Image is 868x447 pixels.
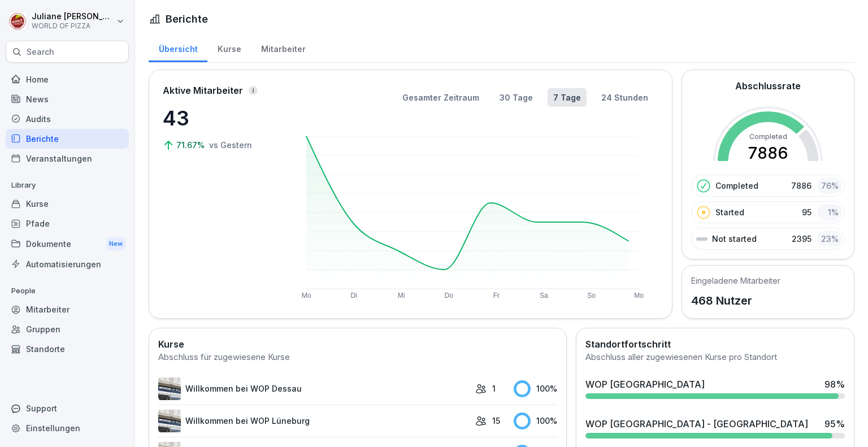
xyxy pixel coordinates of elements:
a: Gruppen [6,319,129,339]
p: 1 [492,383,496,394]
div: Dokumente [6,233,129,254]
text: Mo [634,292,644,300]
a: Einstellungen [6,418,129,438]
text: Do [445,292,454,300]
a: Veranstaltungen [6,149,129,168]
p: Search [27,46,54,58]
div: WOP [GEOGRAPHIC_DATA] - [GEOGRAPHIC_DATA] [585,417,808,431]
text: Mi [398,292,405,300]
div: Abschluss aller zugewiesenen Kurse pro Standort [585,351,845,364]
text: Mo [302,292,311,300]
a: WOP [GEOGRAPHIC_DATA] - [GEOGRAPHIC_DATA]95% [581,413,849,443]
a: Mitarbeiter [6,300,129,319]
button: 7 Tage [548,88,587,107]
p: 95 [802,206,811,218]
div: 100 % [514,413,557,429]
a: Berichte [6,129,129,149]
p: 2395 [792,233,811,245]
a: Willkommen bei WOP Dessau [158,377,470,400]
div: New [106,237,125,250]
div: WOP [GEOGRAPHIC_DATA] [585,377,705,391]
div: 1 % [817,204,842,220]
div: 98 % [824,377,845,391]
h2: Standortfortschritt [585,337,845,351]
h2: Kurse [158,337,557,351]
h1: Berichte [166,11,208,27]
text: Di [350,292,357,300]
div: Abschluss für zugewiesene Kurse [158,351,557,364]
p: 43 [163,103,276,133]
p: 71.67% [176,139,207,151]
a: Kurse [6,194,129,214]
a: Automatisierungen [6,254,129,274]
div: Support [6,398,129,418]
p: People [6,282,129,300]
p: vs Gestern [209,139,252,151]
img: ax2nnx46jihk0u0mqtqfo3fl.png [158,410,181,432]
div: 23 % [817,231,842,247]
p: Juliane [PERSON_NAME] [32,12,114,21]
a: News [6,89,129,109]
a: Pfade [6,214,129,233]
a: Übersicht [149,33,207,62]
text: So [587,292,596,300]
p: Library [6,176,129,194]
h2: Abschlussrate [735,79,801,93]
button: 30 Tage [494,88,539,107]
text: Fr [493,292,500,300]
p: Started [715,206,744,218]
a: WOP [GEOGRAPHIC_DATA]98% [581,373,849,403]
button: Gesamter Zeitraum [397,88,485,107]
a: Standorte [6,339,129,359]
text: Sa [540,292,548,300]
p: WORLD OF PIZZA [32,22,114,30]
p: Aktive Mitarbeiter [163,84,243,97]
div: 100 % [514,380,557,397]
a: Willkommen bei WOP Lüneburg [158,410,470,432]
img: ax2nnx46jihk0u0mqtqfo3fl.png [158,377,181,400]
button: 24 Stunden [596,88,654,107]
p: 7886 [791,180,811,192]
a: Kurse [207,33,251,62]
p: 468 Nutzer [691,292,780,309]
h5: Eingeladene Mitarbeiter [691,275,780,287]
a: Home [6,70,129,89]
p: Not started [712,233,757,245]
p: 15 [492,415,500,427]
a: Audits [6,109,129,129]
a: DokumenteNew [6,233,129,254]
a: Mitarbeiter [251,33,315,62]
p: Completed [715,180,758,192]
div: 76 % [817,177,842,194]
div: 95 % [824,417,845,431]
